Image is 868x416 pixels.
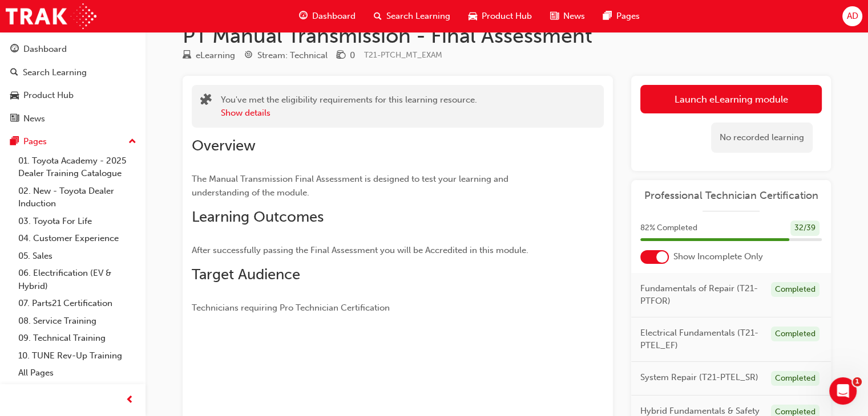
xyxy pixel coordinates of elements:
[14,312,141,330] a: 08. Service Training
[10,44,19,55] span: guage-icon
[673,250,763,263] span: Show Incomplete Only
[829,377,857,405] iframe: Intercom live chat
[221,93,477,119] div: You've met the eligibility requirements for this learning resource.
[10,68,18,78] span: search-icon
[244,51,253,61] span: target-icon
[603,9,612,23] span: pages-icon
[5,108,141,129] a: News
[128,134,136,149] span: up-icon
[640,282,762,308] span: Fundamentals of Repair (T21-PTFOR)
[23,112,45,125] div: News
[192,174,511,198] span: The Manual Transmission Final Assessment is designed to test your learning and understanding of t...
[23,135,47,148] div: Pages
[846,10,858,23] span: AD
[14,364,141,382] a: All Pages
[14,264,141,295] a: 06. Electrification (EV & Hybrid)
[183,48,235,63] div: Type
[10,114,19,124] span: news-icon
[5,39,141,60] a: Dashboard
[183,51,191,61] span: learningResourceType_ELEARNING-icon
[790,221,819,236] div: 32 / 39
[563,10,585,23] span: News
[616,10,640,23] span: Pages
[14,213,141,230] a: 03. Toyota For Life
[14,182,141,213] a: 02. New - Toyota Dealer Induction
[14,329,141,347] a: 09. Technical Training
[541,5,594,28] a: news-iconNews
[640,327,762,352] span: Electrical Fundamentals (T21-PTEL_EF)
[640,371,758,384] span: System Repair (T21-PTEL_SR)
[14,347,141,365] a: 10. TUNE Rev-Up Training
[14,247,141,265] a: 05. Sales
[5,131,141,152] button: Pages
[23,43,67,56] div: Dashboard
[14,152,141,182] a: 01. Toyota Academy - 2025 Dealer Training Catalogue
[14,230,141,247] a: 04. Customer Experience
[312,10,356,23] span: Dashboard
[5,85,141,106] a: Product Hub
[192,137,256,154] span: Overview
[594,5,649,28] a: pages-iconPages
[192,303,390,313] span: Technicians requiring Pro Technician Certification
[365,5,459,28] a: search-iconSearch Learning
[14,295,141,312] a: 07. Parts21 Certification
[364,50,442,60] span: Learning resource code
[771,327,819,342] div: Completed
[5,62,141,83] a: Search Learning
[196,49,235,62] div: eLearning
[337,48,355,63] div: Price
[640,222,697,235] span: 82 % Completed
[459,5,541,28] a: car-iconProduct Hub
[771,282,819,297] div: Completed
[126,393,134,407] span: prev-icon
[23,89,74,102] div: Product Hub
[10,137,19,147] span: pages-icon
[374,9,382,23] span: search-icon
[853,377,862,386] span: 1
[5,36,141,131] button: DashboardSearch LearningProduct HubNews
[23,66,87,79] div: Search Learning
[299,9,308,23] span: guage-icon
[771,371,819,386] div: Completed
[183,23,831,48] h1: PT Manual Transmission - Final Assessment
[469,9,477,23] span: car-icon
[482,10,532,23] span: Product Hub
[711,123,813,153] div: No recorded learning
[6,3,96,29] img: Trak
[221,107,271,120] button: Show details
[550,9,559,23] span: news-icon
[350,49,355,62] div: 0
[842,6,862,26] button: AD
[640,189,822,202] a: Professional Technician Certification
[257,49,328,62] div: Stream: Technical
[386,10,450,23] span: Search Learning
[244,48,328,63] div: Stream
[192,245,528,255] span: After successfully passing the Final Assessment you will be Accredited in this module.
[192,266,300,283] span: Target Audience
[640,85,822,113] a: Launch eLearning module
[337,51,345,61] span: money-icon
[192,208,324,226] span: Learning Outcomes
[10,91,19,101] span: car-icon
[200,95,212,108] span: puzzle-icon
[290,5,365,28] a: guage-iconDashboard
